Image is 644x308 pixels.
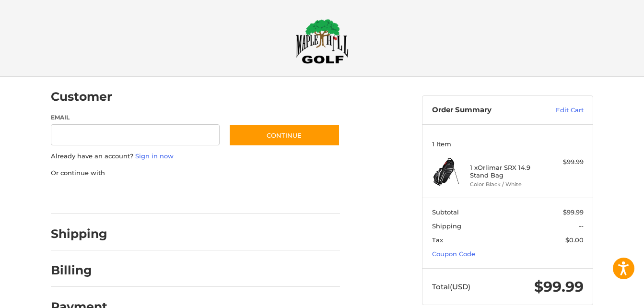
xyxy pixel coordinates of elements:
iframe: Google Customer Reviews [565,282,644,308]
span: $99.99 [534,278,584,296]
a: Coupon Code [432,250,475,258]
span: Total (USD) [432,282,470,291]
p: Or continue with [51,168,340,178]
span: Shipping [432,222,461,230]
span: $0.00 [565,236,584,244]
div: $99.99 [546,157,584,167]
h3: Order Summary [432,106,535,115]
h2: Billing [51,263,107,278]
a: Sign in now [135,152,174,160]
iframe: PayPal-paylater [129,187,201,204]
p: Already have an account? [51,152,340,161]
img: Maple Hill Golf [296,19,349,64]
label: Email [51,113,220,122]
span: -- [579,222,584,230]
button: Continue [229,124,340,146]
h3: 1 Item [432,140,584,148]
span: Tax [432,236,443,244]
a: Edit Cart [535,106,584,115]
iframe: PayPal-venmo [211,187,282,204]
span: Subtotal [432,208,459,216]
h2: Shipping [51,226,107,241]
iframe: PayPal-paypal [48,187,120,204]
h4: 1 x Orlimar SRX 14.9 Stand Bag [470,164,543,179]
span: $99.99 [563,208,584,216]
li: Color Black / White [470,180,543,189]
h2: Customer [51,89,112,104]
